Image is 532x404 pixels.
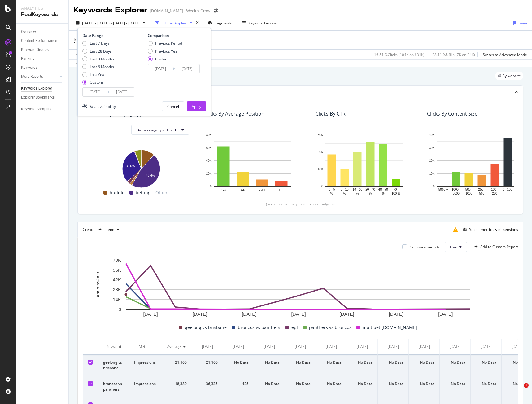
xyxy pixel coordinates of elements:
[175,64,199,73] input: End Date
[206,159,212,162] text: 40K
[438,188,448,191] text: 5000 +
[21,5,63,11] div: Analytics
[205,18,234,28] button: Segments
[316,111,346,117] div: Clicks By CTR
[326,344,337,349] div: [DATE]
[238,324,280,331] span: broncos vs panthers
[129,376,161,397] td: Impressions
[195,20,200,26] div: times
[148,56,182,62] div: Custom
[357,344,368,349] div: [DATE]
[445,360,465,365] div: No Data
[88,104,116,109] div: Data availability
[453,192,460,195] text: 5000
[479,192,484,195] text: 500
[204,132,301,196] svg: A chart.
[460,226,518,233] button: Select metrics & dimensions
[352,381,373,387] div: No Data
[90,80,103,85] div: Custom
[480,245,518,249] div: Add to Custom Report
[233,344,244,349] div: [DATE]
[197,360,218,365] div: 21,160
[202,344,213,349] div: [DATE]
[162,20,187,26] div: 1 Filter Applied
[185,324,227,331] span: geelong vs brisbane
[392,192,400,195] text: 100 %
[502,74,521,78] span: By website
[113,267,121,273] text: 56K
[21,37,57,44] div: Content Performance
[465,188,473,191] text: 500 -
[109,88,134,96] input: End Date
[452,188,460,191] text: 1000 -
[340,312,354,317] text: [DATE]
[113,287,121,292] text: 28K
[343,192,346,195] text: %
[82,56,114,62] div: Last 3 Months
[74,5,147,15] div: Keywords Explorer
[318,151,323,154] text: 20K
[93,147,189,189] svg: A chart.
[445,242,467,252] button: Day
[82,64,114,69] div: Last 6 Months
[356,192,359,195] text: %
[511,383,526,398] iframe: Intercom live chat
[393,188,399,191] text: 70 -
[476,360,496,365] div: No Data
[21,73,58,80] a: More Reports
[155,56,168,62] div: Custom
[153,18,195,28] button: 1 Filter Applied
[365,188,375,191] text: 20 - 40
[148,33,202,38] div: Comparison
[389,312,403,317] text: [DATE]
[427,111,477,117] div: Clicks By Content Size
[429,133,435,137] text: 40K
[21,55,35,62] div: Ranking
[21,29,36,35] div: Overview
[110,189,124,196] span: huddle
[148,64,173,73] input: Start Date
[316,132,412,196] svg: A chart.
[150,8,211,14] div: [DOMAIN_NAME] - Weekly Crawl
[491,188,498,191] text: 100 -
[206,146,212,150] text: 60K
[21,55,64,62] a: Ranking
[204,111,264,117] div: Clicks By Average Position
[21,94,55,101] div: Explorer Bookmarks
[153,189,176,196] span: Others...
[240,18,279,28] button: Keyword Groups
[330,192,333,195] text: %
[414,360,434,365] div: No Data
[321,360,342,365] div: No Data
[113,257,121,263] text: 70K
[465,192,473,195] text: 1000
[21,46,49,53] div: Keyword Groups
[414,381,434,387] div: No Data
[90,49,112,54] div: Last 28 Days
[21,85,52,92] div: Keywords Explorer
[382,192,385,195] text: %
[21,46,64,53] a: Keyword Groups
[433,185,435,188] text: 0
[363,324,417,331] span: multibet [DOMAIN_NAME]
[148,49,182,54] div: Previous Year
[113,277,121,283] text: 42K
[214,9,218,13] div: arrow-right-arrow-left
[318,133,323,137] text: 30K
[83,257,513,319] svg: A chart.
[82,33,141,38] div: Date Range
[104,228,114,231] div: Trend
[74,50,92,59] button: Apply
[450,244,457,250] span: Day
[427,132,524,196] svg: A chart.
[248,20,277,26] div: Keyword Groups
[507,360,527,365] div: No Data
[155,49,179,54] div: Previous Year
[388,344,399,349] div: [DATE]
[113,297,121,302] text: 14K
[419,344,430,349] div: [DATE]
